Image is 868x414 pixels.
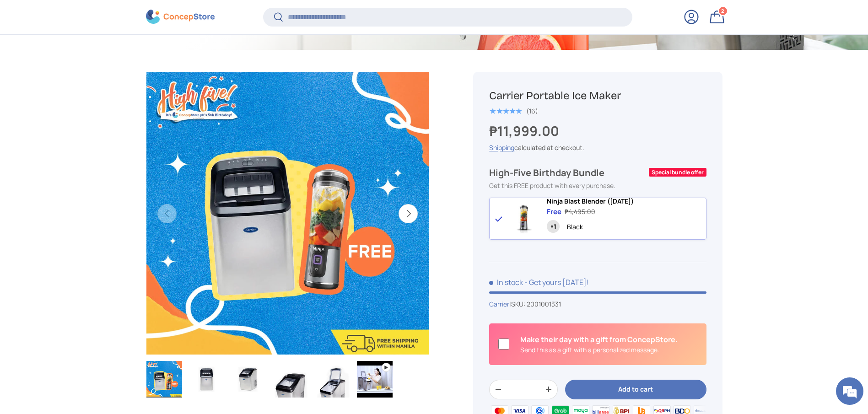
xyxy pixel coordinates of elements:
[565,380,706,399] button: Add to cart
[524,277,589,287] p: - Get yours [DATE]!
[721,8,724,15] span: 2
[489,181,615,190] span: Get this FREE product with every purchase.
[547,220,560,233] div: Quantity
[489,122,561,140] strong: ₱11,999.00
[649,168,706,177] div: Special bundle offer
[489,89,706,103] h1: Carrier Portable Ice Maker
[547,198,634,205] a: Ninja Blast Blender ([DATE])
[489,300,509,308] a: Carrier
[511,300,525,308] span: SKU:
[231,361,266,398] img: carrier-ice-maker-left-side-view-concepstore
[547,207,561,217] div: Free
[489,143,514,152] a: Shipping
[565,207,595,217] div: ₱4,495.00
[547,197,634,205] span: Ninja Blast Blender ([DATE])
[189,361,224,398] img: carrier-ice-maker-full-view-concepstore
[520,334,678,355] div: Is this a gift?
[357,361,393,398] img: carrier-portable-stainless-ice-maker-unit-youtube-video-concepstore
[489,167,647,179] div: High-Five Birthday Bundle
[526,108,538,114] div: (16)
[489,277,523,287] span: In stock
[489,105,538,115] a: 5.0 out of 5.0 stars (16)
[498,339,509,349] input: Is this a gift?
[527,300,561,308] span: 2001001331
[146,361,182,398] img: Carrier Portable Ice Maker
[146,10,215,24] img: ConcepStore
[489,107,522,116] span: ★★★★★
[489,107,522,115] div: 5.0 out of 5.0 stars
[146,72,430,401] media-gallery: Gallery Viewer
[273,361,308,398] img: carrier-ice-maker-top-left-side-view-concepstore
[315,361,350,398] img: carrier-ice-maker-left-side-open-lid-view-concepstore
[567,222,583,231] div: Black
[489,143,706,152] div: calculated at checkout.
[509,300,561,308] span: |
